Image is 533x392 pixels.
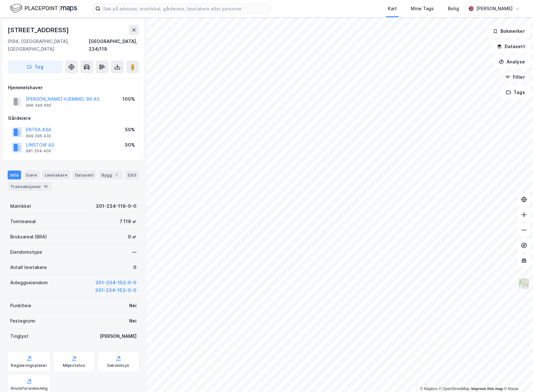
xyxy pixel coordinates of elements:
div: 50% [125,126,135,134]
div: Reguleringsplaner [11,363,47,368]
iframe: Chat Widget [501,361,533,392]
div: ESG [125,171,139,179]
div: [PERSON_NAME] [476,5,513,12]
div: 7 [114,172,120,178]
div: 0 [133,264,137,271]
div: Eiere [24,171,40,179]
button: Analyse [493,55,530,68]
div: [PERSON_NAME] [100,332,137,340]
div: Punktleie [10,302,31,309]
img: logo.f888ab2527a4732fd821a326f86c7f29.svg [10,3,77,14]
div: 981 354 400 [26,149,51,154]
div: Leietakere [42,171,70,179]
div: 7 119 ㎡ [120,218,137,225]
a: Improve this map [471,387,503,391]
div: 301-234-119-0-0 [96,202,137,210]
div: Kart [388,5,397,12]
div: Grunnforurensning [11,386,48,391]
div: Hjemmelshaver [8,84,139,91]
div: Mine Tags [411,5,434,12]
div: Kontrollprogram for chat [501,361,533,392]
div: Bruksareal (BRA) [10,233,47,241]
div: 10 [42,183,49,190]
div: Miljøstatus [63,363,85,368]
img: Z [518,278,530,290]
div: 999 296 432 [26,134,51,139]
div: Bygg [99,171,122,179]
div: Info [8,171,21,179]
div: 0 ㎡ [128,233,137,241]
button: Bokmerker [487,25,530,38]
div: 0194, [GEOGRAPHIC_DATA], [GEOGRAPHIC_DATA] [8,38,89,53]
div: Antall leietakere [10,264,47,271]
div: Nei [129,302,137,309]
div: Nei [129,317,137,325]
div: Transaksjoner [8,182,52,191]
button: Tags [501,86,530,99]
div: 100% [122,95,135,103]
div: Tinglyst [10,332,28,340]
div: Bolig [448,5,459,12]
button: Filter [500,71,530,83]
input: Søk på adresse, matrikkel, gårdeiere, leietakere eller personer [100,4,271,13]
div: Eiendomstype [10,248,42,256]
div: Tomteareal [10,218,36,225]
div: 996 346 692 [26,103,51,108]
button: 301-234-153-0-0 [95,287,137,294]
a: OpenStreetMap [439,387,470,391]
a: Mapbox [420,387,438,391]
div: Anleggseiendom [10,279,48,287]
div: Festegrunn [10,317,35,325]
div: Saksinnsyn [107,363,129,368]
div: [GEOGRAPHIC_DATA], 234/119 [89,38,139,53]
div: Gårdeiere [8,114,139,122]
div: [STREET_ADDRESS] [8,25,70,35]
button: Tag [8,61,63,73]
button: 301-234-152-0-0 [95,279,137,287]
div: Matrikkel [10,202,31,210]
div: — [132,248,137,256]
div: Datasett [72,171,96,179]
button: Datasett [492,40,530,53]
div: 50% [125,141,135,149]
